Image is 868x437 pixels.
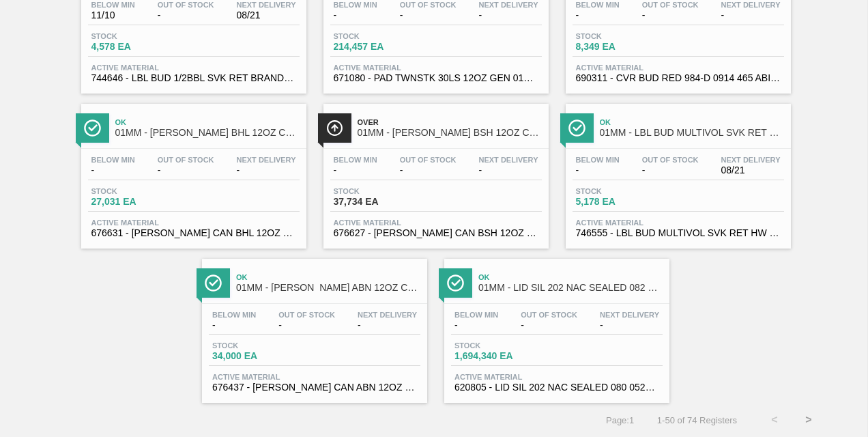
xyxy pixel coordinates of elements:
[91,228,296,238] span: 676631 - CARR CAN BHL 12OZ CAN PK 12/12 CAN 0123
[721,10,781,20] span: -
[721,165,781,175] span: 08/21
[334,165,377,175] span: -
[521,311,577,319] span: Out Of Stock
[454,311,498,319] span: Below Min
[334,64,538,72] span: Active Material
[576,187,671,195] span: Stock
[576,32,671,40] span: Stock
[600,311,659,319] span: Next Delivery
[212,373,417,381] span: Active Material
[479,156,538,164] span: Next Delivery
[91,32,187,40] span: Stock
[721,1,781,9] span: Next Delivery
[576,1,620,9] span: Below Min
[721,156,781,164] span: Next Delivery
[158,10,214,20] span: -
[576,228,781,238] span: 746555 - LBL BUD MULTIVOL SVK RET HW PPS 0518 #3
[71,94,313,249] a: ÍconeOk01MM - [PERSON_NAME] BHL 12OZ CAN CAN PK 12/12 CANBelow Min-Out Of Stock-Next Delivery-Sto...
[576,197,671,207] span: 5,178 EA
[434,249,676,404] a: ÍconeOk01MM - LID SIL 202 NAC SEALED 082 0521 RED DIEBelow Min-Out Of Stock-Next Delivery-Stock1,...
[205,274,222,292] img: Ícone
[334,42,429,52] span: 214,457 EA
[115,128,300,138] span: 01MM - CARR BHL 12OZ CAN CAN PK 12/12 CAN
[212,320,256,330] span: -
[576,10,620,20] span: -
[479,1,538,9] span: Next Delivery
[278,320,335,330] span: -
[358,118,542,126] span: Over
[91,165,135,175] span: -
[237,10,296,20] span: 08/21
[447,274,464,292] img: Ícone
[212,351,308,361] span: 34,000 EA
[313,94,555,249] a: ÍconeOver01MM - [PERSON_NAME] BSH 12OZ CAN CAN PK 12/12 CANBelow Min-Out Of Stock-Next Delivery-S...
[91,197,187,207] span: 27,031 EA
[576,73,781,83] span: 690311 - CVR BUD RED 984-D 0914 465 ABIDRM 286 09
[91,218,296,227] span: Active Material
[576,42,671,52] span: 8,349 EA
[555,94,798,249] a: ÍconeOk01MM - LBL BUD MULTIVOL SVK RET HW PPS #3Below Min-Out Of Stock-Next Delivery08/21Stock5,1...
[478,283,663,293] span: 01MM - LID SIL 202 NAC SEALED 082 0521 RED DIE
[454,320,498,330] span: -
[212,382,417,393] span: 676437 - CARR CAN ABN 12OZ CAN PK 15/12 CAN 0522
[400,165,457,175] span: -
[158,156,214,164] span: Out Of Stock
[91,156,135,164] span: Below Min
[91,73,296,83] span: 744646 - LBL BUD 1/2BBL SVK RET BRAND 5.0% PAPER
[236,273,420,281] span: Ok
[400,1,457,9] span: Out Of Stock
[115,118,300,126] span: Ok
[237,156,296,164] span: Next Delivery
[642,156,699,164] span: Out Of Stock
[334,10,377,20] span: -
[576,156,620,164] span: Below Min
[479,165,538,175] span: -
[600,320,659,330] span: -
[606,415,634,425] span: Page : 1
[212,341,308,350] span: Stock
[757,403,792,437] button: <
[642,165,699,175] span: -
[91,42,187,52] span: 4,578 EA
[576,64,781,72] span: Active Material
[192,249,434,404] a: ÍconeOk01MM - [PERSON_NAME] ABN 12OZ CAN CAN PK 15/12 CAN AQUEOUS COATINGBelow Min-Out Of Stock-N...
[576,165,620,175] span: -
[236,283,420,293] span: 01MM - CARR ABN 12OZ CAN CAN PK 15/12 CAN AQUEOUS COATING
[334,156,377,164] span: Below Min
[454,382,659,393] span: 620805 - LID SIL 202 NAC SEALED 080 0522 RED DIE
[212,311,256,319] span: Below Min
[91,187,187,195] span: Stock
[358,311,417,319] span: Next Delivery
[478,273,663,281] span: Ok
[600,128,784,138] span: 01MM - LBL BUD MULTIVOL SVK RET HW PPS #3
[334,218,538,227] span: Active Material
[278,311,335,319] span: Out Of Stock
[642,10,699,20] span: -
[334,1,377,9] span: Below Min
[454,373,659,381] span: Active Material
[792,403,826,437] button: >
[479,10,538,20] span: -
[326,119,343,137] img: Ícone
[454,341,550,350] span: Stock
[237,165,296,175] span: -
[600,118,784,126] span: Ok
[568,119,585,137] img: Ícone
[91,1,135,9] span: Below Min
[91,10,135,20] span: 11/10
[576,218,781,227] span: Active Material
[334,197,429,207] span: 37,734 EA
[158,1,214,9] span: Out Of Stock
[358,128,542,138] span: 01MM - CARR BSH 12OZ CAN CAN PK 12/12 CAN
[654,415,737,425] span: 1 - 50 of 74 Registers
[642,1,699,9] span: Out Of Stock
[158,165,214,175] span: -
[334,32,429,40] span: Stock
[91,64,296,72] span: Active Material
[358,320,417,330] span: -
[84,119,101,137] img: Ícone
[334,228,538,238] span: 676627 - CARR CAN BSH 12OZ CAN PK 12/12 CAN 0123
[334,187,429,195] span: Stock
[400,10,457,20] span: -
[400,156,457,164] span: Out Of Stock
